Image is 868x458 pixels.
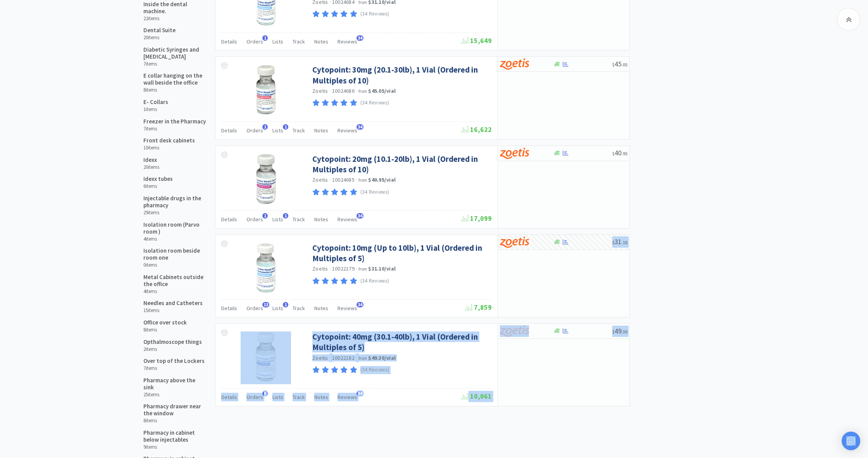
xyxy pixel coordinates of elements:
[143,175,173,182] h5: Idexx tubes
[500,325,529,337] img: a673e5ab4e5e497494167fe422e9a3ab.png
[338,394,357,401] span: Reviews
[143,46,206,60] h5: Diabetic Syringes and [MEDICAL_DATA]
[360,366,389,374] p: (34 Reviews)
[622,329,627,335] span: . 30
[221,38,237,45] span: Details
[293,216,305,223] span: Track
[612,62,615,68] span: $
[314,38,328,45] span: Notes
[143,35,176,41] h6: 20 items
[358,88,367,94] span: from
[358,177,367,183] span: from
[143,236,206,242] h6: 4 items
[842,432,860,450] div: Open Intercom Messenger
[143,418,206,424] h6: 8 items
[221,305,237,312] span: Details
[356,87,357,94] span: ·
[312,87,328,94] a: Zoetis
[312,354,328,361] a: Zoetis
[462,125,492,134] span: 16,622
[143,444,206,450] h6: 9 items
[312,64,490,86] a: Cytopoint: 30mg (20.1-30lb), 1 Vial (Ordered in Multiples of 10)
[612,151,615,156] span: $
[356,391,363,396] span: 34
[283,124,288,130] span: 1
[143,300,203,307] h5: Needles and Catheters
[332,176,355,183] span: 10024685
[143,338,202,345] h5: Opthalmoscope things
[143,99,168,106] h5: E- Collars
[293,38,305,45] span: Track
[612,237,627,246] span: 31
[314,394,328,401] span: Notes
[329,265,331,272] span: ·
[283,302,288,307] span: 1
[143,392,206,398] h6: 25 items
[143,319,187,326] h5: Office over stock
[356,213,363,219] span: 34
[262,391,268,396] span: 5
[368,87,396,94] strong: $45.05 / vial
[143,307,203,314] h6: 15 items
[143,221,206,235] h5: Isolation room (Parvo room )
[500,147,529,159] img: a673e5ab4e5e497494167fe422e9a3ab.png
[143,118,206,125] h5: Freezer in the Pharmacy
[462,36,492,45] span: 15,649
[143,262,206,268] h6: 0 items
[332,354,355,361] span: 10022182
[360,188,389,196] p: (34 Reviews)
[221,394,237,401] span: Details
[312,243,490,264] a: Cytopoint: 10mg (Up to 10lb), 1 Vial (Ordered in Multiples of 5)
[312,176,328,183] a: Zoetis
[143,346,202,352] h6: 2 items
[262,124,268,130] span: 1
[272,394,283,401] span: Lists
[356,302,363,307] span: 34
[462,214,492,223] span: 17,099
[246,394,263,401] span: Orders
[143,357,205,364] h5: Over top of the Lockers
[143,327,187,333] h6: 8 items
[622,239,627,245] span: . 10
[262,213,268,219] span: 1
[612,59,627,68] span: 45
[329,176,331,183] span: ·
[612,326,627,335] span: 49
[358,266,367,272] span: from
[272,305,283,312] span: Lists
[246,216,263,223] span: Orders
[314,216,328,223] span: Notes
[143,274,206,288] h5: Metal Cabinets outside the office
[360,277,389,285] p: (34 Reviews)
[283,213,288,219] span: 1
[143,106,168,113] h6: 1 items
[143,377,206,391] h5: Pharmacy above the sink
[338,216,357,223] span: Reviews
[332,87,355,94] span: 10024686
[465,303,492,312] span: 7,859
[143,210,206,216] h6: 29 items
[143,87,206,93] h6: 8 items
[262,302,269,307] span: 13
[143,429,206,443] h5: Pharmacy in cabinet below injectables
[356,354,357,361] span: ·
[143,27,176,34] h5: Dental Suite
[368,265,396,272] strong: $31.10 / vial
[221,216,237,223] span: Details
[312,265,328,272] a: Zoetis
[368,354,396,361] strong: $49.30 / vial
[622,151,627,156] span: . 95
[143,288,206,295] h6: 4 items
[246,127,263,134] span: Orders
[143,72,206,86] h5: E collar hanging on the wall beside the office
[356,176,357,183] span: ·
[272,216,283,223] span: Lists
[329,354,331,361] span: ·
[241,331,291,382] img: c04b9f7a748243d18ae7b874cac43ebd_239342.jpeg
[500,58,529,70] img: a673e5ab4e5e497494167fe422e9a3ab.png
[143,137,195,144] h5: Front desk cabinets
[262,35,268,41] span: 1
[314,127,328,134] span: Notes
[612,329,615,335] span: $
[272,38,283,45] span: Lists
